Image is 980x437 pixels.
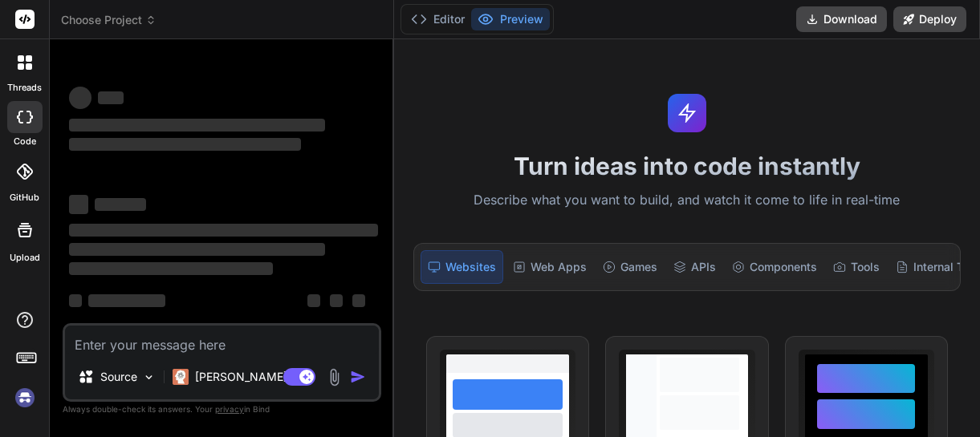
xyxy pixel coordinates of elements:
span: ‌ [69,243,325,256]
img: Pick Models [142,370,156,384]
span: ‌ [88,294,165,307]
span: ‌ [69,224,378,237]
button: Editor [405,8,471,30]
div: Tools [827,250,886,284]
label: Upload [10,251,40,265]
span: ‌ [69,195,88,214]
button: Download [796,6,887,32]
div: APIs [667,250,722,284]
span: ‌ [69,262,273,275]
div: Websites [421,250,503,284]
span: ‌ [330,294,343,307]
label: GitHub [10,191,39,204]
img: attachment [325,368,344,386]
img: signin [11,384,39,411]
img: Claude 4 Sonnet [173,369,189,385]
label: code [14,135,36,148]
div: Games [596,250,664,284]
button: Deploy [893,6,966,32]
p: Source [100,369,137,385]
span: ‌ [307,294,320,307]
p: Describe what you want to build, and watch it come to life in real-time [404,190,970,211]
div: Components [726,250,823,284]
button: Preview [471,8,550,30]
p: [PERSON_NAME] 4 S.. [195,369,315,385]
span: privacy [215,404,244,414]
img: icon [350,369,366,385]
div: Web Apps [506,250,593,284]
span: ‌ [98,91,124,104]
span: ‌ [95,198,146,211]
span: Choose Project [61,12,157,28]
span: ‌ [69,87,91,109]
span: ‌ [69,138,301,151]
p: Always double-check its answers. Your in Bind [63,402,381,417]
label: threads [7,81,42,95]
h1: Turn ideas into code instantly [404,152,970,180]
span: ‌ [352,294,365,307]
span: ‌ [69,119,325,132]
span: ‌ [69,294,82,307]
